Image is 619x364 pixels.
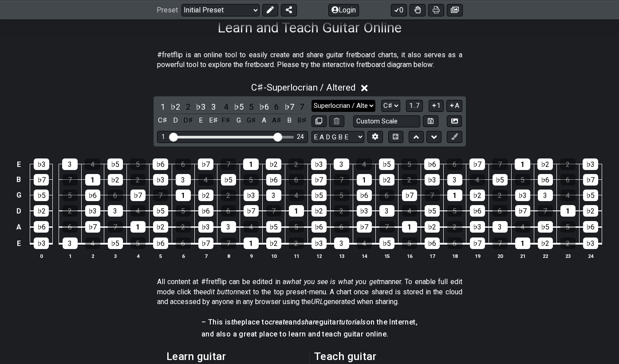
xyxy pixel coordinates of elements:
[375,251,398,261] th: 15
[489,251,511,261] th: 20
[469,158,485,170] div: ♭7
[176,174,191,186] div: 3
[262,251,285,261] th: 10
[269,318,288,326] em: create
[429,100,444,112] button: 1
[162,133,165,141] div: 1
[172,251,194,261] th: 6
[425,190,440,201] div: 7
[63,205,78,217] div: 2
[245,115,257,127] div: toggle pitch class
[560,174,576,186] div: 6
[583,190,598,201] div: ♭5
[157,131,308,143] div: Visible fret range
[244,237,259,249] div: 1
[314,352,453,361] h2: Teach guitar
[286,277,379,286] em: what you see is what you get
[157,50,462,70] p: #fretflip is an online tool to easily create and share guitar fretboard charts, it also serves as...
[537,158,553,170] div: ♭2
[153,237,168,249] div: ♭6
[271,115,282,127] div: toggle pitch class
[470,190,485,201] div: ♭2
[243,158,259,170] div: 1
[201,329,418,339] h4: and also a great place to learn and teach guitar online.
[157,101,169,113] div: toggle scale degree
[217,251,240,261] th: 8
[311,174,327,186] div: ♭7
[194,251,217,261] th: 7
[231,318,241,326] em: the
[266,158,281,170] div: ♭2
[538,205,553,217] div: 7
[470,205,485,217] div: ♭6
[153,174,168,186] div: ♭3
[357,221,372,233] div: ♭7
[195,101,206,113] div: toggle scale degree
[328,4,359,16] button: Login
[515,205,530,217] div: ♭7
[402,221,417,233] div: 1
[423,115,438,127] button: Store user defined scale
[398,251,421,261] th: 16
[85,158,100,170] div: 4
[130,205,146,217] div: 4
[258,101,270,113] div: toggle scale degree
[85,190,100,201] div: ♭6
[198,190,213,201] div: ♭2
[329,115,344,127] button: Delete
[153,158,168,170] div: ♭6
[379,205,394,217] div: 3
[258,115,270,127] div: toggle pitch class
[409,102,420,110] span: 1..7
[560,158,576,170] div: 2
[447,131,462,143] button: First click edit preset to enable marker editing
[198,205,213,217] div: ♭6
[311,158,327,170] div: ♭3
[515,221,530,233] div: 4
[334,237,349,249] div: 3
[511,251,534,261] th: 21
[583,158,598,170] div: ♭3
[583,237,598,249] div: ♭3
[221,237,236,249] div: 7
[13,172,24,187] td: B
[515,237,530,249] div: 1
[130,158,146,170] div: 5
[59,251,81,261] th: 1
[425,221,440,233] div: ♭2
[410,4,426,16] button: Toggle Dexterity for all fretkits
[245,101,257,113] div: toggle scale degree
[311,205,327,217] div: ♭2
[311,131,364,143] select: Tuning
[447,174,462,186] div: 3
[583,205,598,217] div: ♭2
[339,318,366,326] em: tutorials
[266,221,281,233] div: ♭5
[470,221,485,233] div: ♭3
[311,115,327,127] button: Copy
[583,174,598,186] div: ♭7
[560,237,576,249] div: 2
[515,190,530,201] div: ♭3
[447,158,462,170] div: 6
[534,251,556,261] th: 22
[538,174,553,186] div: ♭6
[181,4,260,16] select: Preset
[402,205,417,217] div: 4
[108,237,123,249] div: ♭5
[220,101,232,113] div: toggle scale degree
[556,251,579,261] th: 23
[311,297,323,306] em: URL
[63,174,78,186] div: 7
[85,237,100,249] div: 4
[182,101,194,113] div: toggle scale degree
[560,205,576,217] div: 1
[289,205,304,217] div: 1
[381,100,400,112] select: Tonic/Root
[262,4,278,16] button: Edit Preset
[34,158,49,170] div: ♭3
[284,115,295,127] div: toggle pitch class
[515,174,530,186] div: 5
[13,219,24,235] td: A
[157,277,462,307] p: All content at #fretflip can be edited in a manner. To enable full edit mode click the next to th...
